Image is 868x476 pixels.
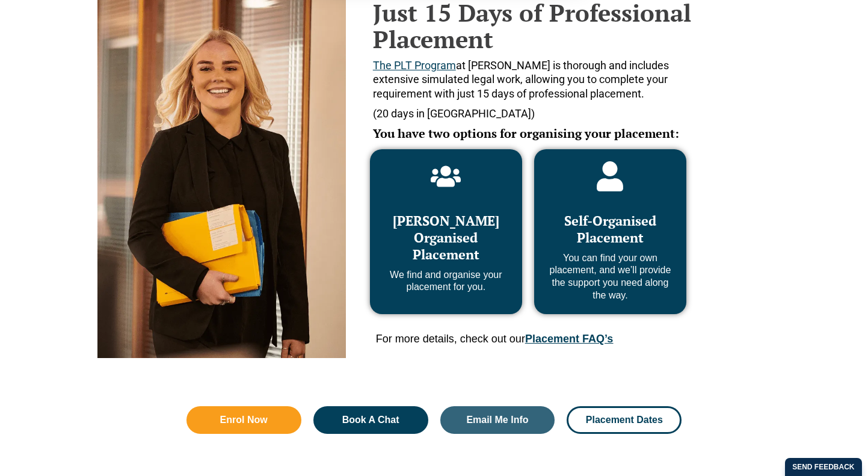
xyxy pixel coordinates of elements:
[373,107,535,120] span: (20 days in [GEOGRAPHIC_DATA])
[373,125,679,141] span: You have two options for organising your placement:
[298,14,346,63] img: notification icon
[440,406,555,434] a: Email Me Info
[186,406,301,434] a: Enrol Now
[382,269,510,294] p: We find and organise your placement for you.
[393,212,499,263] span: [PERSON_NAME] Organised Placement
[342,415,399,425] span: Book A Chat
[514,63,570,93] button: Allow
[346,14,570,42] div: We'd like to show you notifications for the latest news and updates.
[586,415,663,425] span: Placement Dates
[376,333,614,345] span: For more details, check out our
[546,252,674,302] p: You can find your own placement, and we’ll provide the support you need along the way.
[466,415,528,425] span: Email Me Info
[220,415,268,425] span: Enrol Now
[313,406,428,434] a: Book A Chat
[567,406,682,434] a: Placement Dates
[525,333,613,345] a: Placement FAQ’s
[564,212,656,246] span: Self-Organised Placement
[445,63,507,93] button: Cancel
